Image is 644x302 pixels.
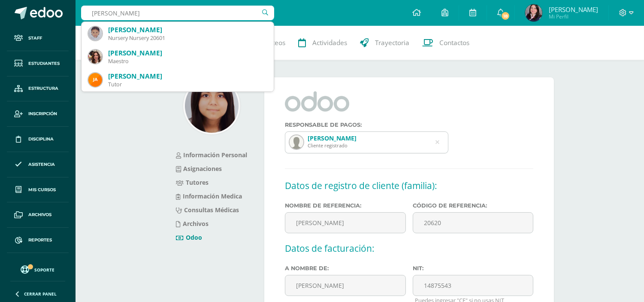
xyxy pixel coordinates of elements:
[108,58,267,65] div: Maestro
[176,192,242,200] a: Información Medica
[176,151,247,159] a: Información Personal
[35,267,55,273] span: Soporte
[549,5,598,14] span: [PERSON_NAME]
[413,202,533,209] label: Código de referencia:
[285,122,448,128] label: Responsable de pagos:
[285,132,448,153] input: Busca al cliente acá
[7,101,69,127] a: Inscripción
[24,291,57,297] span: Cerrar panel
[108,25,267,34] div: [PERSON_NAME]
[440,38,470,47] span: Contactos
[354,26,416,60] a: Trayectoria
[108,72,267,81] div: [PERSON_NAME]
[416,26,476,60] a: Contactos
[7,228,69,253] a: Reportes
[292,26,354,60] a: Actividades
[7,177,69,203] a: Mis cursos
[176,206,239,214] a: Consultas Médicas
[313,38,348,47] span: Actividades
[290,135,303,149] img: default-avatar.png
[108,34,267,42] div: Nursery Nursery 20601
[88,73,102,87] img: 07a6d9f73d8acba7c1858bfc02a4bd0d.png
[413,275,533,296] input: NIT
[176,178,209,186] a: Tutores
[28,186,56,193] span: Mis cursos
[108,81,267,88] div: Tutor
[28,85,58,92] span: Estructura
[7,76,69,102] a: Estructura
[28,161,55,168] span: Asistencia
[28,110,57,117] span: Inscripción
[501,11,510,21] span: 18
[413,265,533,271] label: Nit:
[7,202,69,228] a: Archivos
[7,26,69,51] a: Staff
[88,27,102,40] img: dc61a48d12a80e59f1e85a28674fbe4d.png
[413,212,533,233] input: Vacío para autogenerar
[285,202,405,209] label: Nombre de referencia:
[81,6,274,20] input: Busca un usuario...
[285,91,349,112] img: odoo-logo-new.png
[7,127,69,152] a: Disciplina
[28,211,51,218] span: Archivos
[285,275,405,296] input: ie. Juan López
[28,136,54,143] span: Disciplina
[28,60,60,67] span: Estudiantes
[375,38,410,47] span: Trayectoria
[176,233,202,241] a: Odoo
[10,263,65,275] a: Soporte
[28,237,52,244] span: Reportes
[308,134,357,142] div: [PERSON_NAME]
[308,142,357,149] div: Cliente registrado
[549,13,598,20] span: Mi Perfil
[7,51,69,76] a: Estudiantes
[285,212,405,233] input: ie. López Pérez
[285,240,533,257] h2: Datos de facturación:
[285,265,405,271] label: A nombre de:
[88,50,102,64] img: ec464f98c4bb52ab2a626d675010ec39.png
[525,4,542,21] img: d5e06c0e5c60f8cb8d69cae07b21a756.png
[108,49,267,58] div: [PERSON_NAME]
[176,220,209,228] a: Archivos
[7,152,69,177] a: Asistencia
[28,35,42,42] span: Staff
[176,165,222,173] a: Asignaciones
[185,79,239,133] img: 8a475344dd9c41d61981be5d0030abd5.png
[285,177,533,194] h2: Datos de registro de cliente (familia):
